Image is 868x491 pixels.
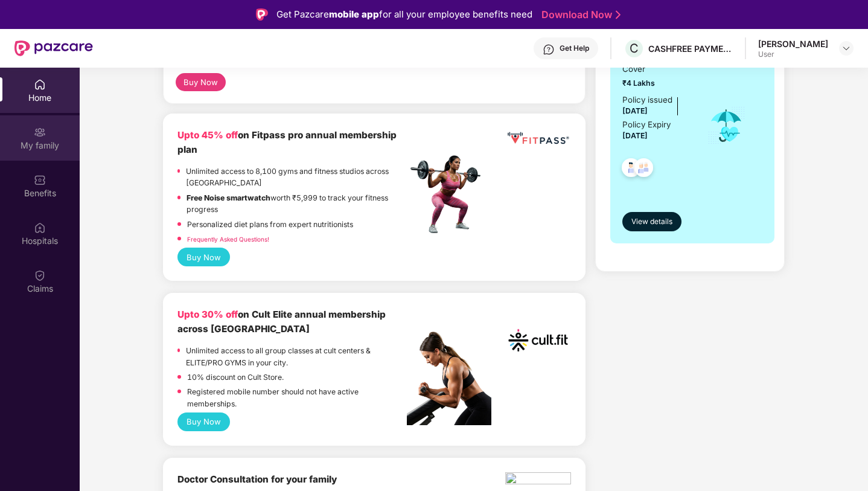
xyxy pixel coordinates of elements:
b: on Fitpass pro annual membership plan [177,129,397,155]
div: [PERSON_NAME] [758,38,828,50]
b: Doctor Consultation for your family [177,473,337,485]
img: fpp.png [407,152,491,237]
a: Frequently Asked Questions! [187,236,269,243]
img: svg+xml;base64,PHN2ZyBpZD0iQmVuZWZpdHMiIHhtbG5zPSJodHRwOi8vd3d3LnczLm9yZy8yMDAwL3N2ZyIgd2lkdGg9Ij... [34,174,46,186]
b: on Cult Elite annual membership across [GEOGRAPHIC_DATA] [177,309,386,335]
span: [DATE] [622,106,648,115]
span: [DATE] [622,131,648,140]
img: svg+xml;base64,PHN2ZyB4bWxucz0iaHR0cDovL3d3dy53My5vcmcvMjAwMC9zdmciIHdpZHRoPSI0OC45NDMiIGhlaWdodD... [616,155,646,184]
img: Logo [256,8,268,21]
a: Download Now [541,8,617,21]
div: Get Help [560,43,589,53]
div: CASHFREE PAYMENTS INDIA PVT. LTD. [648,43,733,54]
div: Policy issued [622,94,672,106]
p: worth ₹5,999 to track your fitness progress [187,192,407,216]
img: icon [707,106,746,146]
img: Stroke [616,8,621,21]
p: Unlimited access to all group classes at cult centers & ELITE/PRO GYMS in your city. [186,345,407,368]
img: pc2.png [407,332,491,425]
p: Personalized diet plans from expert nutritionists [187,219,353,230]
div: Get Pazcare for all your employee benefits need [276,7,532,22]
img: fppp.png [505,128,571,149]
button: View details [622,212,681,231]
span: View details [631,216,672,228]
div: User [758,50,828,59]
img: svg+xml;base64,PHN2ZyBpZD0iRHJvcGRvd24tMzJ4MzIiIHhtbG5zPSJodHRwOi8vd3d3LnczLm9yZy8yMDAwL3N2ZyIgd2... [841,43,851,53]
img: svg+xml;base64,PHN2ZyBpZD0iSGVscC0zMngzMiIgeG1sbnM9Imh0dHA6Ly93d3cudzMub3JnLzIwMDAvc3ZnIiB3aWR0aD... [543,43,555,56]
span: ₹4 Lakhs [622,77,691,89]
img: svg+xml;base64,PHN2ZyBpZD0iSG9zcGl0YWxzIiB4bWxucz0iaHR0cDovL3d3dy53My5vcmcvMjAwMC9zdmciIHdpZHRoPS... [34,222,46,234]
span: C [630,41,639,56]
button: Buy Now [177,248,230,266]
div: Policy Expiry [622,118,671,131]
b: Upto 45% off [177,129,238,141]
p: Unlimited access to 8,100 gyms and fitness studios across [GEOGRAPHIC_DATA] [186,165,407,189]
img: svg+xml;base64,PHN2ZyB3aWR0aD0iMjAiIGhlaWdodD0iMjAiIHZpZXdCb3g9IjAgMCAyMCAyMCIgZmlsbD0ibm9uZSIgeG... [34,126,46,138]
img: svg+xml;base64,PHN2ZyBpZD0iSG9tZSIgeG1sbnM9Imh0dHA6Ly93d3cudzMub3JnLzIwMDAvc3ZnIiB3aWR0aD0iMjAiIG... [34,79,46,91]
button: Buy Now [177,412,230,431]
b: Upto 30% off [177,309,238,320]
img: svg+xml;base64,PHN2ZyBpZD0iQ2xhaW0iIHhtbG5zPSJodHRwOi8vd3d3LnczLm9yZy8yMDAwL3N2ZyIgd2lkdGg9IjIwIi... [34,269,46,281]
strong: Free Noise smartwatch [187,193,270,202]
img: cult.png [505,307,571,373]
button: Buy Now [176,73,226,91]
p: Registered mobile number should not have active memberships. [187,386,407,409]
strong: mobile app [329,8,379,20]
img: physica%20-%20Edited.png [505,472,571,488]
p: 10% discount on Cult Store. [187,371,284,383]
img: New Pazcare Logo [14,40,93,56]
span: Cover [622,63,691,75]
img: svg+xml;base64,PHN2ZyB4bWxucz0iaHR0cDovL3d3dy53My5vcmcvMjAwMC9zdmciIHdpZHRoPSI0OC45NDMiIGhlaWdodD... [629,155,659,184]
